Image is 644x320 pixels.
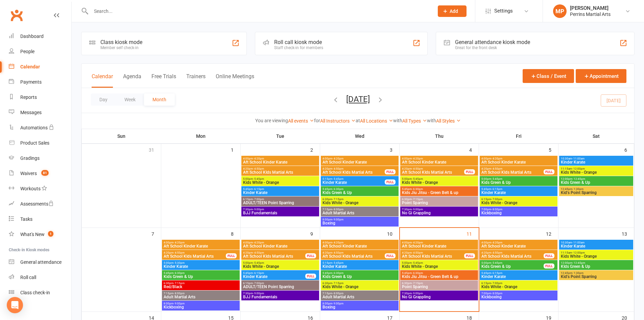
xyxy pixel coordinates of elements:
span: 6:30pm [163,282,238,285]
span: - 4:50pm [173,251,185,254]
span: Kickboxing [163,305,238,309]
span: - 9:00pm [253,292,264,295]
div: Member self check-in [100,45,142,50]
span: Add [450,8,458,14]
span: - 8:00pm [173,292,185,295]
span: 7:30pm [243,208,318,211]
span: 8:00pm [322,302,397,305]
span: 81 [41,170,49,176]
a: Waivers 81 [9,166,71,181]
a: All Locations [360,118,393,124]
span: Settings [494,3,513,19]
span: KIds Green & Up [560,264,632,269]
span: 5:45pm [481,272,556,275]
span: 6:15pm [481,282,556,285]
span: Point Sparring [402,285,477,289]
span: 7:30pm [243,292,318,295]
div: People [20,49,34,54]
button: Online Meetings [216,73,254,88]
span: 5:00pm [163,261,238,264]
span: 5:15pm [322,177,385,180]
span: 6:15pm [243,282,318,285]
span: Aft School Kinder Karate [243,244,318,248]
span: - 4:20pm [253,157,264,160]
a: Reports [9,90,71,105]
span: 4:20pm [481,251,544,254]
th: Fri [479,129,558,143]
span: - 4:50pm [491,251,502,254]
th: Mon [161,129,241,143]
th: Tue [241,129,320,143]
strong: with [427,118,436,123]
span: 7:15pm [322,208,397,211]
span: - 7:00pm [491,282,502,285]
a: Product Sales [9,135,71,151]
div: Class kiosk mode [100,39,142,45]
span: - 5:45pm [253,261,264,264]
span: - 4:50pm [332,167,343,170]
div: Messages [20,110,42,115]
span: - 5:45pm [253,177,264,180]
span: 10:30am [560,157,632,160]
div: Open Intercom Messenger [7,297,23,313]
a: What's New1 [9,227,71,242]
span: 5:45pm [322,188,397,191]
button: Calendar [92,73,113,88]
span: - 7:00pm [253,198,264,201]
span: - 6:30pm [173,272,185,275]
span: Aft School KIds Martial Arts [402,254,464,258]
a: Automations [9,120,71,135]
span: Kids Green & Up [322,275,397,279]
span: Kids White - Orange [402,264,477,269]
span: - 6:15pm [253,272,264,275]
div: General attendance kiosk mode [455,39,530,45]
span: 5:00pm [402,261,477,264]
span: 7:15pm [322,292,397,295]
span: Kids Green & Up [481,180,556,185]
div: General attendance [20,259,62,265]
strong: for [314,118,320,123]
span: - 5:45pm [332,177,343,180]
span: - 4:20pm [253,241,264,244]
span: - 8:00pm [332,208,343,211]
span: 5:45pm [481,188,556,191]
span: - 12:00pm [572,251,585,254]
div: Staff check-in for members [274,45,323,50]
div: FULL [305,253,316,258]
span: 5:45pm [243,188,318,191]
span: - 5:45pm [412,261,423,264]
span: - 7:15pm [173,282,185,285]
div: Payments [20,79,42,85]
span: 5:00pm [243,261,318,264]
span: 4:00pm [402,157,477,160]
span: No Gi Grappling [402,295,477,299]
span: Aft School KIds Martial Arts [163,254,226,258]
span: 5:00pm [243,177,318,180]
th: Thu [400,129,479,143]
div: 6 [624,144,634,155]
span: 4:00pm [243,241,318,244]
span: - 9:00pm [332,218,343,221]
span: 12:45pm [560,272,632,275]
span: Kinder Karate [243,191,318,195]
span: - 8:00pm [491,292,502,295]
span: 5:45pm [322,272,397,275]
span: 6:30pm [322,282,397,285]
span: Kids Green & Up [560,180,632,185]
span: - 4:20pm [412,157,423,160]
span: Aft School KIds Martial Arts [402,170,464,174]
span: 6:15pm [243,198,318,201]
span: Kids White - Orange [322,201,397,205]
strong: You are viewing [255,118,288,123]
span: - 4:50pm [253,251,264,254]
span: 5:45pm [402,188,477,191]
span: 6:15pm [481,198,556,201]
span: Aft School Kinder Karate [402,244,477,248]
span: 7:15pm [163,292,238,295]
span: - 5:45pm [332,261,343,264]
span: Kinder Karate [481,275,556,279]
div: 31 [149,144,161,155]
span: - 5:45pm [491,177,502,180]
div: FULL [544,263,554,269]
span: 4:20pm [322,251,385,254]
